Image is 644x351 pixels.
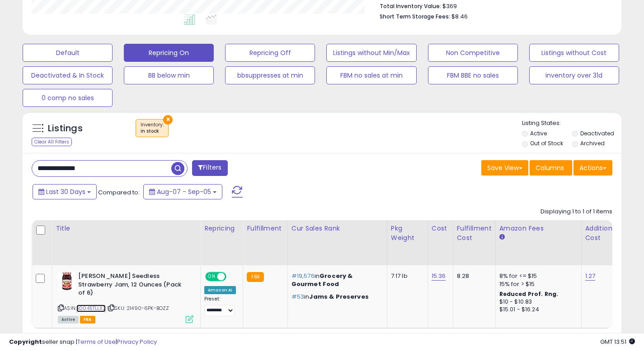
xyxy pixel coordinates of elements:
div: $10 - $10.83 [499,298,574,306]
span: ON [206,273,217,281]
span: Grocery & Gourmet Food [291,272,353,288]
div: Cost [432,224,449,233]
div: 7.17 lb [391,272,421,280]
label: Out of Stock [530,139,563,147]
a: Privacy Policy [117,337,157,346]
label: Archived [580,139,605,147]
button: 0 comp no sales [23,89,113,107]
button: FBM BBE no sales [428,66,518,84]
div: seller snap | | [9,338,157,346]
button: inventory over 31d [529,66,619,84]
a: 15.36 [432,272,446,281]
span: #53 [291,292,304,301]
button: Columns [530,160,572,175]
small: Amazon Fees. [499,233,505,241]
h5: Listings [48,122,83,135]
a: 1.27 [585,272,596,281]
div: Fulfillment [247,224,283,233]
button: Repricing Off [225,44,315,62]
div: Displaying 1 to 1 of 1 items [541,208,612,216]
img: 510t0FYdHmL._SL40_.jpg [58,272,76,290]
span: | SKU: 21490-6PK-BOZZ [107,305,169,312]
span: Jams & Preserves [309,292,368,301]
a: Terms of Use [77,337,116,346]
span: Last 30 Days [46,187,85,196]
button: BB below min [124,66,214,84]
a: B0045TLLX2 [76,305,106,312]
p: in [291,272,380,288]
p: in [291,293,380,301]
div: Title [56,224,197,233]
button: Deactivated & In Stock [23,66,113,84]
button: bbsuppresses at min [225,66,315,84]
div: Clear All Filters [32,138,72,146]
b: Short Term Storage Fees: [380,13,450,20]
b: Total Inventory Value: [380,2,441,10]
label: Active [530,129,547,137]
span: Aug-07 - Sep-05 [157,187,211,196]
div: Repricing [204,224,239,233]
button: Listings without Cost [529,44,619,62]
p: Listing States: [522,119,621,128]
div: Amazon AI [204,286,236,294]
div: ASIN: [58,272,193,322]
div: Additional Cost [585,224,618,243]
b: Reduced Prof. Rng. [499,290,559,298]
label: Deactivated [580,129,614,137]
button: Listings without Min/Max [326,44,416,62]
button: × [163,115,173,125]
span: #19,576 [291,272,315,280]
button: FBM no sales at min [326,66,416,84]
span: $8.46 [451,12,468,21]
button: Repricing On [124,44,214,62]
span: All listings currently available for purchase on Amazon [58,316,79,323]
div: Pkg Weight [391,224,424,243]
div: 8.28 [457,272,489,280]
div: 15% for > $15 [499,280,574,288]
span: Inventory : [141,121,164,135]
div: in stock [141,128,164,134]
button: Filters [192,160,227,176]
button: Default [23,44,113,62]
span: OFF [225,273,240,281]
button: Actions [573,160,612,175]
div: Preset: [204,296,236,316]
span: 2025-10-6 13:51 GMT [600,337,635,346]
b: [PERSON_NAME] Seedless Strawberry Jam, 12 Ounces (Pack of 6) [78,272,188,300]
div: $15.01 - $16.24 [499,306,574,314]
button: Non Competitive [428,44,518,62]
span: FBA [80,316,95,323]
strong: Copyright [9,337,42,346]
div: Cur Sales Rank [291,224,383,233]
button: Aug-07 - Sep-05 [143,184,222,199]
button: Save View [481,160,528,175]
div: Amazon Fees [499,224,578,233]
span: Columns [536,163,564,172]
button: Last 30 Days [33,184,97,199]
div: 8% for <= $15 [499,272,574,280]
span: Compared to: [98,188,140,197]
small: FBA [247,272,263,282]
div: Fulfillment Cost [457,224,492,243]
